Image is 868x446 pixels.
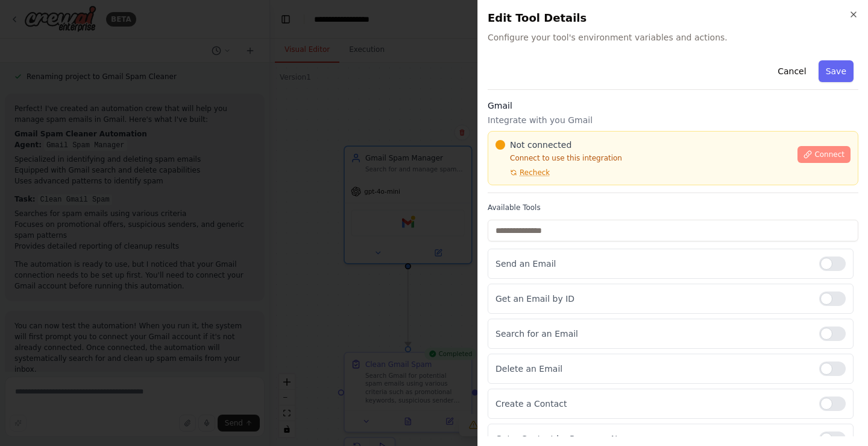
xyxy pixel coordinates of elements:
[819,60,854,82] button: Save
[510,139,571,151] span: Not connected
[495,433,810,445] p: Get a Contact by Resource Name
[495,168,550,177] button: Recheck
[495,258,810,270] p: Send an Email
[814,150,844,159] span: Connect
[520,168,550,177] span: Recheck
[488,203,858,212] label: Available Tools
[488,100,858,112] h3: Gmail
[797,146,851,163] button: Connect
[495,363,810,375] p: Delete an Email
[495,293,810,305] p: Get an Email by ID
[770,60,813,82] button: Cancel
[495,153,790,163] p: Connect to use this integration
[488,10,858,27] h2: Edit Tool Details
[495,398,810,410] p: Create a Contact
[495,328,810,340] p: Search for an Email
[488,31,858,43] span: Configure your tool's environment variables and actions.
[488,114,858,126] p: Integrate with you Gmail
